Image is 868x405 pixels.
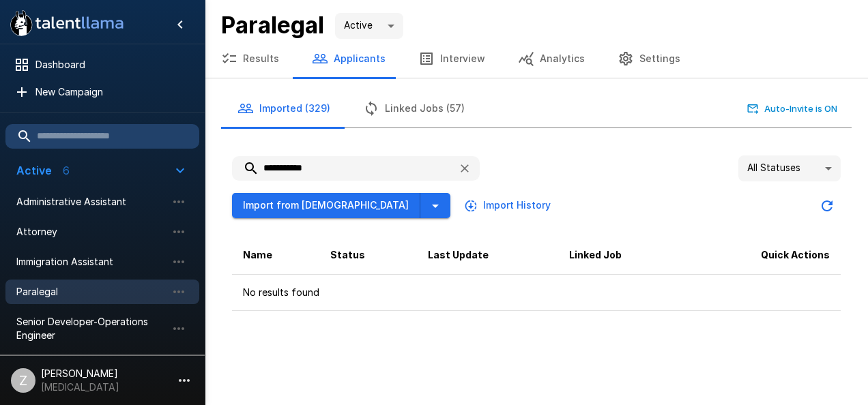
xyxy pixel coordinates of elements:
[205,40,295,78] button: Results
[685,236,841,275] th: Quick Actions
[232,274,841,310] td: No results found
[221,89,347,127] button: Imported (329)
[502,40,601,78] button: Analytics
[347,89,481,127] button: Linked Jobs (57)
[232,236,319,275] th: Name
[461,193,556,218] button: Import History
[319,236,416,275] th: Status
[232,193,420,218] button: Import from [DEMOGRAPHIC_DATA]
[221,11,324,39] b: Paralegal
[558,236,686,275] th: Linked Job
[813,192,841,220] button: Updated Today - 2:23 PM
[402,40,502,78] button: Interview
[601,40,697,78] button: Settings
[744,98,841,119] button: Auto-Invite is ON
[295,40,402,78] button: Applicants
[738,155,841,181] div: All Statuses
[417,236,558,275] th: Last Update
[335,13,403,39] div: Active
